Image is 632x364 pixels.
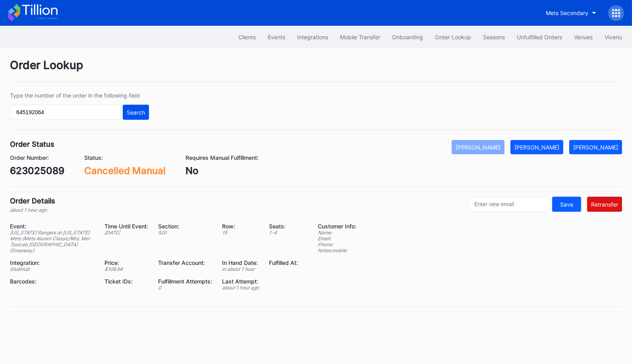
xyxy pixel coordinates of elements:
button: Mets Secondary [540,6,602,20]
div: Row: [222,223,259,230]
div: 1 - 4 [269,230,298,236]
div: 0 [158,285,212,291]
div: [PERSON_NAME] [514,144,559,151]
div: Venues [574,34,593,40]
button: Mobile Transfer [334,30,386,44]
div: Notes: mobile [318,247,356,253]
button: Clients [232,30,262,44]
div: Mobile Transfer [340,34,380,40]
div: Unfulfilled Orders [517,34,562,40]
div: Ticket IDs: [104,278,148,285]
div: about 1 hour ago [10,207,55,213]
div: Time Until Event: [104,223,148,230]
div: Fulfillment Attempts: [158,278,212,285]
div: [PERSON_NAME] [573,144,618,151]
button: Retransfer [587,197,622,212]
button: Save [552,197,581,212]
div: Cancelled Manual [84,165,166,176]
div: Section: [158,223,212,230]
div: Type the number of the order in the following field [10,92,149,99]
div: Clients [238,34,256,40]
button: Order Lookup [429,30,477,44]
div: 15 [222,230,259,236]
div: Search [127,109,145,116]
div: Order Number: [10,154,64,161]
button: Venues [568,30,599,44]
button: Vivenu [599,30,628,44]
div: Requires Manual Fulfillment: [186,154,259,161]
div: Order Details [10,197,55,205]
button: Integrations [291,30,334,44]
div: Fulfilled At: [269,259,298,266]
div: Transfer Account: [158,259,212,266]
div: Order Lookup [435,34,471,40]
div: Integration: [10,259,95,266]
div: Onboarding [392,34,423,40]
div: 520 [158,230,212,236]
button: [PERSON_NAME] [452,140,504,154]
div: StubHub [10,266,95,272]
div: Phone: [318,241,356,247]
div: Save [560,201,573,208]
div: $ 108.64 [104,266,148,272]
div: [DATE] [104,230,148,236]
div: Vivenu [605,34,622,40]
button: Events [262,30,291,44]
div: Events [268,34,285,40]
div: [US_STATE] Rangers at [US_STATE] Mets (Mets Alumni Classic/Mrs. Met Taxicab [GEOGRAPHIC_DATA] Giv... [10,230,95,253]
div: Barcodes: [10,278,95,285]
div: Email: [318,236,356,241]
div: Customer Info: [318,223,356,230]
div: Seasons [483,34,505,40]
button: [PERSON_NAME] [510,140,563,154]
button: Onboarding [386,30,429,44]
button: Search [123,105,149,120]
div: In Hand Date: [222,259,259,266]
div: Order Lookup [10,58,622,82]
div: Order Status [10,140,54,148]
div: Integrations [297,34,328,40]
button: [PERSON_NAME] [569,140,622,154]
div: in about 1 hour [222,266,259,272]
div: [PERSON_NAME] [456,144,501,151]
div: Price: [104,259,148,266]
div: Retransfer [591,201,618,208]
div: Mets Secondary [546,10,588,16]
div: Event: [10,223,95,230]
button: Seasons [477,30,511,44]
input: GT59662 [10,105,121,120]
div: Name: [318,230,356,236]
div: 623025089 [10,165,64,176]
input: Enter new email [468,197,550,212]
div: No [186,165,259,176]
div: Seats: [269,223,298,230]
div: Last Attempt: [222,278,259,285]
div: Status: [84,154,166,161]
div: about 1 hour ago [222,285,259,291]
button: Unfulfilled Orders [511,30,568,44]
